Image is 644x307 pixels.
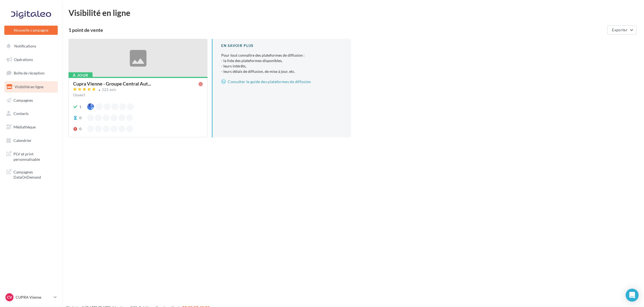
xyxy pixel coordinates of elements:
[16,295,52,300] p: CUPRA Vienne
[79,104,81,110] div: 1
[3,40,57,52] button: Notifications
[73,93,85,97] span: Ouvert
[3,135,59,146] a: Calendrier
[3,81,59,93] a: Visibilité en ligne
[612,28,628,32] span: Exporter
[607,25,636,35] button: Exporter
[13,138,32,143] span: Calendrier
[69,28,605,32] div: 1 point de vente
[13,125,36,129] span: Médiathèque
[4,292,58,302] a: CV CUPRA Vienne
[221,58,342,63] li: - la liste des plateformes disponibles,
[14,44,36,48] span: Notifications
[69,72,93,78] div: À jour
[3,95,59,106] a: Campagnes
[221,63,342,69] li: - leurs intérêts,
[14,57,33,62] span: Opérations
[79,115,81,121] div: 0
[221,53,342,74] p: Pour tout connaître des plateformes de diffusion :
[221,43,342,48] div: En savoir plus
[626,289,639,302] div: Open Intercom Messenger
[69,9,638,17] div: Visibilité en ligne
[13,98,33,102] span: Campagnes
[13,150,56,162] span: PLV et print personnalisable
[3,121,59,133] a: Médiathèque
[73,81,151,86] span: Cupra Vienne - Groupe Central Aut...
[3,67,59,79] a: Boîte de réception
[3,148,59,164] a: PLV et print personnalisable
[221,79,342,85] a: Consulter le guide des plateformes de diffusion
[79,126,81,132] div: 0
[15,84,43,89] span: Visibilité en ligne
[3,108,59,119] a: Contacts
[3,166,59,182] a: Campagnes DataOnDemand
[14,71,45,75] span: Boîte de réception
[73,87,203,93] a: 123 avis
[102,88,116,91] div: 123 avis
[221,69,342,74] li: - leurs délais de diffusion, de mise à jour, etc.
[13,111,29,116] span: Contacts
[4,26,58,35] button: Nouvelle campagne
[13,168,56,180] span: Campagnes DataOnDemand
[7,295,12,300] span: CV
[3,54,59,65] a: Opérations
